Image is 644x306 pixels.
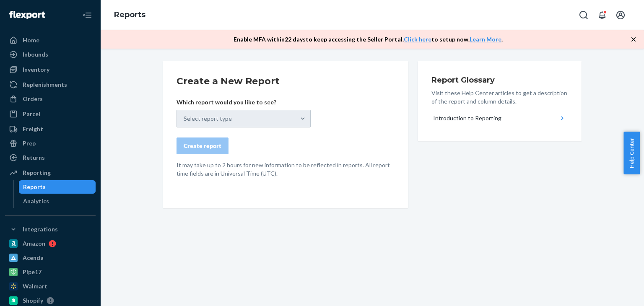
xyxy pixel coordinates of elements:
div: Prep [23,139,36,148]
div: Returns [23,153,45,162]
a: Analytics [19,194,96,208]
p: It may take up to 2 hours for new information to be reflected in reports. All report time fields ... [177,161,395,178]
div: Shopify [23,296,43,305]
a: Learn More [470,36,501,43]
a: Amazon [5,237,96,250]
div: Home [23,36,39,44]
a: Freight [5,122,96,136]
div: Inbounds [23,50,48,59]
div: Orders [23,95,43,103]
button: Open notifications [594,7,610,23]
h2: Create a New Report [177,75,395,88]
div: Reporting [23,169,51,177]
a: Reporting [5,166,96,179]
a: Prep [5,137,96,150]
div: Analytics [23,197,49,205]
p: Visit these Help Center articles to get a description of the report and column details. [431,89,568,106]
button: Integrations [5,223,96,236]
a: Returns [5,151,96,164]
div: Freight [23,125,43,133]
div: Parcel [23,110,40,118]
div: Amazon [23,239,45,248]
a: Reports [114,10,145,19]
a: Replenishments [5,78,96,91]
a: Acenda [5,251,96,265]
button: Introduction to Reporting [431,109,568,127]
div: Walmart [23,282,47,290]
ol: breadcrumbs [107,3,152,27]
div: Introduction to Reporting [433,114,501,122]
button: Open Search Box [575,7,592,23]
a: Reports [19,180,96,194]
button: Open account menu [612,7,629,23]
a: Orders [5,92,96,106]
a: Home [5,34,96,47]
img: Flexport logo [9,11,45,19]
a: Walmart [5,280,96,293]
button: Create report [177,137,229,154]
button: Close Navigation [79,7,96,23]
div: Pipe17 [23,268,42,276]
a: Parcel [5,107,96,121]
h3: Report Glossary [431,75,568,86]
button: Help Center [623,132,640,174]
p: Which report would you like to see? [177,98,311,106]
a: Inventory [5,63,96,76]
a: Pipe17 [5,265,96,279]
div: Reports [23,183,46,191]
a: Click here [404,36,431,43]
div: Integrations [23,225,58,233]
a: Inbounds [5,48,96,61]
div: Replenishments [23,80,67,89]
div: Inventory [23,65,49,74]
p: Enable MFA within 22 days to keep accessing the Seller Portal. to setup now. . [234,35,503,44]
div: Acenda [23,254,44,262]
div: Create report [184,142,221,150]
